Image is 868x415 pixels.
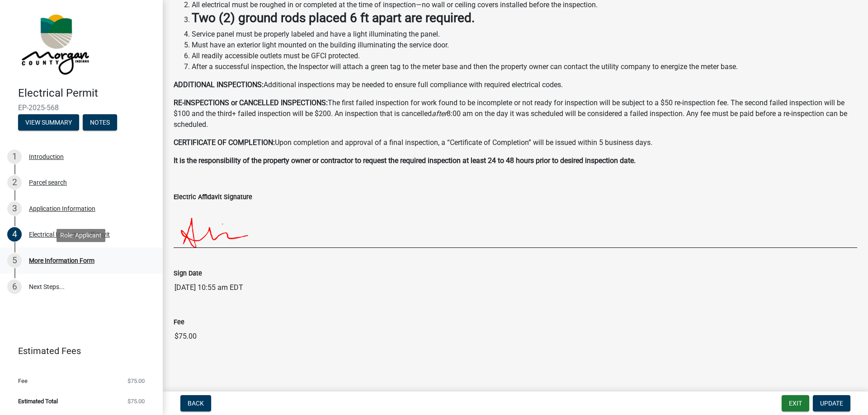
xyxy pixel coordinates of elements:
[192,40,857,51] li: Must have an exterior light mounted on the building illuminating the service door.
[18,87,156,100] h4: Electrical Permit
[174,138,275,147] strong: CERTIFICATE OF COMPLETION:
[192,10,475,25] strong: Two (2) ground rods placed 6 ft apart are required.
[782,395,809,411] button: Exit
[29,231,110,238] div: Electrical Inspection Affidavit
[29,179,67,186] div: Parcel search
[18,103,145,112] span: EP-2025-568
[7,227,22,242] div: 4
[18,9,91,77] img: Morgan County, Indiana
[18,378,28,384] span: Fee
[7,253,22,268] div: 5
[192,61,857,72] li: After a successful inspection, the Inspector will attach a green tag to the meter base and then t...
[174,98,857,130] p: The first failed inspection for work found to be incomplete or not ready for inspection will be s...
[174,270,202,277] label: Sign Date
[29,257,94,264] div: More Information Form
[29,205,95,212] div: Application Information
[18,114,79,131] button: View Summary
[174,80,264,89] strong: ADDITIONAL INSPECTIONS:
[174,156,636,165] strong: It is the responsibility of the property owner or contractor to request the required inspection a...
[127,398,145,404] span: $75.00
[7,280,22,294] div: 6
[188,400,204,407] span: Back
[29,154,64,160] div: Introduction
[7,149,22,164] div: 1
[57,229,105,242] div: Role: Applicant
[192,29,857,40] li: Service panel must be properly labeled and have a light illuminating the panel.
[7,342,148,360] a: Estimated Fees
[174,202,640,247] img: 0CS9yV5vUk+bN4QIECAAAECBAgQIECAAAECBAgQIECAAIFa4KhD9oKL20ugAAAAKUlEQVSxpKq9drpe92w3lQgQIECAAAECBA...
[174,137,857,148] p: Upon completion and approval of a final inspection, a “Certificate of Completion” will be issued ...
[820,400,843,407] span: Update
[18,119,79,126] wm-modal-confirm: Summary
[180,395,211,411] button: Back
[174,194,252,201] label: Electric Affidavit Signature
[813,395,850,411] button: Update
[174,79,857,90] p: Additional inspections may be needed to ensure full compliance with required electrical codes.
[127,378,145,384] span: $75.00
[192,51,857,61] li: All readily accessible outlets must be GFCI protected.
[7,175,22,190] div: 2
[83,114,117,131] button: Notes
[174,98,328,107] strong: RE-INSPECTIONS or CANCELLED INSPECTIONS:
[7,201,22,216] div: 3
[83,119,117,126] wm-modal-confirm: Notes
[432,109,447,118] i: after
[18,398,58,404] span: Estimated Total
[174,319,184,326] label: Fee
